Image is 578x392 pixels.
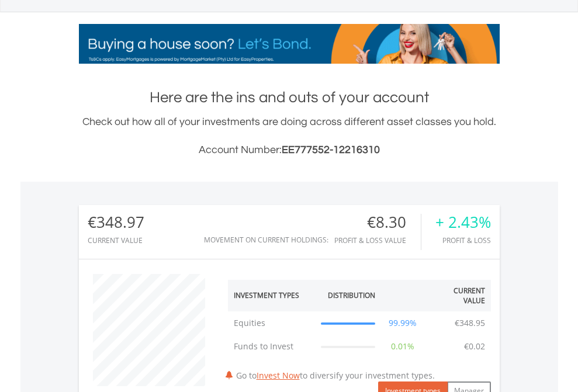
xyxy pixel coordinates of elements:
td: 99.99% [381,311,425,335]
span: EE777552-12216310 [282,144,380,155]
td: €0.02 [458,335,491,358]
td: 0.01% [381,335,425,358]
td: Funds to Invest [228,335,316,358]
img: EasyMortage Promotion Banner [79,24,500,64]
div: Profit & Loss [435,237,491,244]
div: Profit & Loss Value [334,237,421,244]
div: Check out how all of your investments are doing across different asset classes you hold. [79,114,500,158]
h3: Account Number: [79,142,500,158]
div: + 2.43% [435,214,491,231]
div: €8.30 [334,214,421,231]
td: €348.95 [449,311,491,335]
h1: Here are the ins and outs of your account [79,87,500,108]
div: Distribution [328,290,375,300]
div: Movement on Current Holdings: [204,236,328,244]
a: Invest Now [257,370,300,381]
div: CURRENT VALUE [88,237,144,244]
th: Current Value [425,280,491,311]
div: €348.97 [88,214,144,231]
th: Investment Types [228,280,316,311]
td: Equities [228,311,316,335]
